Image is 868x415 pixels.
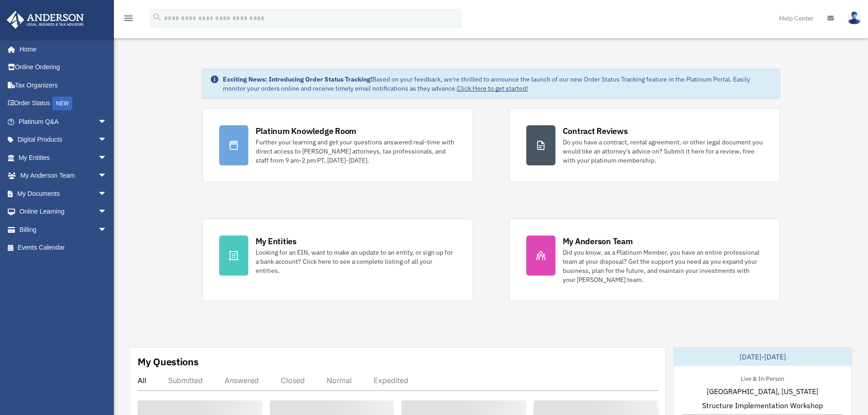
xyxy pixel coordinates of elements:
div: Answered [225,376,259,385]
img: Anderson Advisors Platinum Portal [4,11,87,29]
div: Submitted [168,376,203,385]
div: Did you know, as a Platinum Member, you have an entire professional team at your disposal? Get th... [563,248,763,284]
div: Looking for an EIN, want to make an update to an entity, or sign up for a bank account? Click her... [256,248,456,275]
span: arrow_drop_down [98,149,116,167]
span: arrow_drop_down [98,203,116,221]
div: My Questions [138,355,199,369]
span: [GEOGRAPHIC_DATA], [US_STATE] [707,386,818,397]
div: All [138,376,146,385]
a: Tax Organizers [6,76,121,94]
div: Expedited [374,376,408,385]
div: NEW [52,97,72,110]
img: User Pic [847,11,861,25]
a: Billingarrow_drop_down [6,220,121,239]
div: [DATE]-[DATE] [674,348,852,366]
a: Platinum Knowledge Room Further your learning and get your questions answered real-time with dire... [202,108,473,182]
a: My Anderson Team Did you know, as a Platinum Member, you have an entire professional team at your... [509,219,780,301]
a: My Entitiesarrow_drop_down [6,149,121,167]
i: search [152,12,162,22]
a: Platinum Q&Aarrow_drop_down [6,113,121,131]
a: My Anderson Teamarrow_drop_down [6,167,121,185]
div: Normal [327,376,352,385]
a: Events Calendar [6,239,121,257]
div: Further your learning and get your questions answered real-time with direct access to [PERSON_NAM... [256,138,456,165]
div: My Anderson Team [563,236,633,247]
a: menu [123,16,134,24]
a: My Documentsarrow_drop_down [6,184,121,203]
a: Digital Productsarrow_drop_down [6,131,121,149]
div: Based on your feedback, we're thrilled to announce the launch of our new Order Status Tracking fe... [223,75,772,93]
div: My Entities [256,236,297,247]
a: Online Learningarrow_drop_down [6,203,121,221]
a: Home [6,40,116,58]
strong: Exciting News: Introducing Order Status Tracking! [223,75,372,83]
span: arrow_drop_down [98,167,116,185]
div: Live & In-Person [734,373,791,383]
a: Contract Reviews Do you have a contract, rental agreement, or other legal document you would like... [509,108,780,182]
a: Click Here to get started! [457,84,528,92]
div: Closed [281,376,305,385]
span: arrow_drop_down [98,131,116,149]
div: Contract Reviews [563,125,628,137]
span: arrow_drop_down [98,113,116,131]
i: menu [123,13,134,24]
div: Platinum Knowledge Room [256,125,357,137]
a: Order StatusNEW [6,94,121,113]
div: Do you have a contract, rental agreement, or other legal document you would like an attorney's ad... [563,138,763,165]
span: arrow_drop_down [98,184,116,203]
a: Online Ordering [6,58,121,77]
a: My Entities Looking for an EIN, want to make an update to an entity, or sign up for a bank accoun... [202,219,473,301]
span: arrow_drop_down [98,220,116,239]
span: Structure Implementation Workshop [702,400,823,411]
